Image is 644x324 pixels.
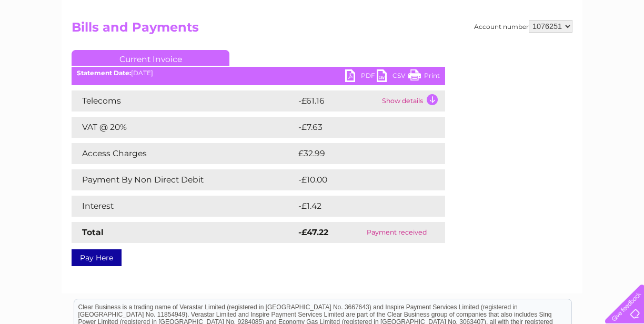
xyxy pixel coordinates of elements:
[72,117,296,138] td: VAT @ 20%
[552,45,568,53] a: Blog
[296,169,425,190] td: -£10.00
[296,117,422,138] td: -£7.63
[379,90,445,112] td: Show details
[82,227,104,237] strong: Total
[74,6,571,51] div: Clear Business is a trading name of Verastar Limited (registered in [GEOGRAPHIC_DATA] No. 3667643...
[72,90,296,112] td: Telecoms
[296,90,379,112] td: -£61.16
[474,20,572,33] div: Account number
[72,143,296,164] td: Access Charges
[72,20,572,40] h2: Bills and Payments
[348,222,445,243] td: Payment received
[515,45,546,53] a: Telecoms
[72,50,229,66] a: Current Invoice
[345,69,377,85] a: PDF
[408,69,440,85] a: Print
[459,45,479,53] a: Water
[72,249,122,266] a: Pay Here
[377,69,408,85] a: CSV
[609,45,634,53] a: Log out
[72,196,296,217] td: Interest
[23,27,76,59] img: logo.png
[574,45,600,53] a: Contact
[296,196,422,217] td: -£1.42
[485,45,508,53] a: Energy
[72,169,296,190] td: Payment By Non Direct Debit
[77,69,131,77] b: Statement Date:
[296,143,424,164] td: £32.99
[72,69,445,77] div: [DATE]
[446,5,518,18] a: 0333 014 3131
[298,227,328,237] strong: -£47.22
